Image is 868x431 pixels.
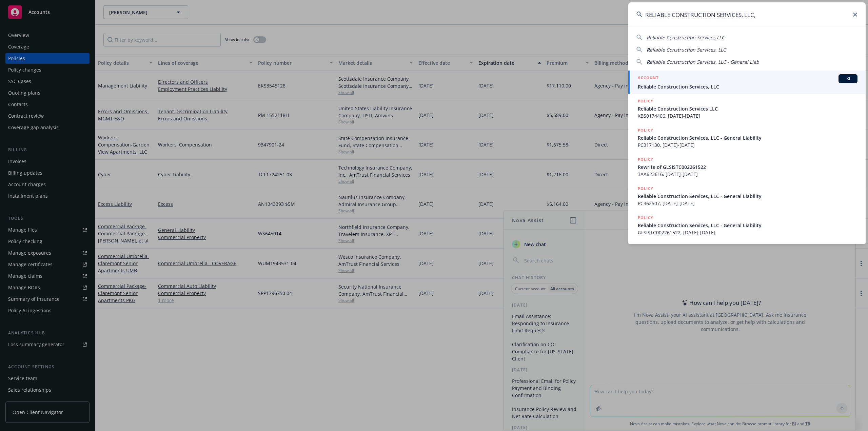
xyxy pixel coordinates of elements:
span: R [647,46,650,53]
span: PC317130, [DATE]-[DATE] [638,141,857,149]
span: XBS0174406, [DATE]-[DATE] [638,112,857,119]
h5: POLICY [638,127,653,134]
a: POLICYRewrite of GLSISTC0022615223AA623616, [DATE]-[DATE] [628,152,866,181]
h5: POLICY [638,98,653,104]
span: GLSISTC002261522, [DATE]-[DATE] [638,229,857,236]
span: Reliable Construction Services LLC [647,34,725,41]
span: Reliable Construction Services, LLC - General Liability [638,193,857,200]
h5: POLICY [638,214,653,221]
a: ACCOUNTBIReliable Construction Services, LLC [628,71,866,94]
span: Reliable Construction Services LLC [638,105,857,112]
span: R [647,59,650,65]
input: Search... [628,2,866,27]
a: POLICYReliable Construction Services, LLC - General LiabilityGLSISTC002261522, [DATE]-[DATE] [628,211,866,240]
span: eliable Construction Services, LLC - General Liab [650,59,759,65]
span: Reliable Construction Services, LLC - General Liability [638,134,857,141]
h5: POLICY [638,185,653,192]
a: POLICYReliable Construction Services, LLC - General LiabilityPC317130, [DATE]-[DATE] [628,123,866,152]
a: POLICYReliable Construction Services LLCXBS0174406, [DATE]-[DATE] [628,94,866,123]
h5: ACCOUNT [638,74,658,82]
a: POLICYReliable Construction Services, LLC - General LiabilityPC362507, [DATE]-[DATE] [628,181,866,211]
span: 3AA623616, [DATE]-[DATE] [638,171,857,178]
span: Rewrite of GLSISTC002261522 [638,163,857,171]
span: PC362507, [DATE]-[DATE] [638,200,857,207]
span: Reliable Construction Services, LLC [638,83,857,90]
span: eliable Construction Services, LLC [650,46,726,53]
span: Reliable Construction Services, LLC - General Liability [638,222,857,229]
h5: POLICY [638,156,653,163]
span: BI [841,76,855,82]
